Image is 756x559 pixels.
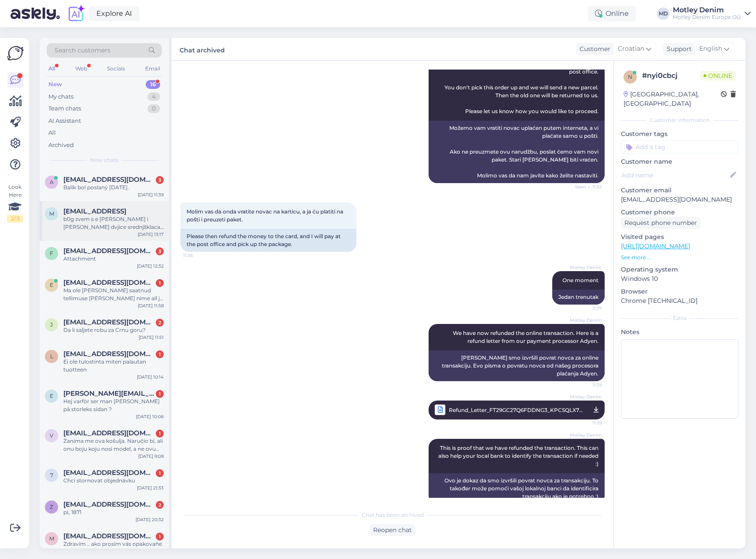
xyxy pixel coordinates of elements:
[362,511,424,519] span: Chat has been archived
[90,156,118,164] span: New chats
[449,405,584,416] span: Refund_Letter_FT29GC27Q6FDDNG3_KPCSQLX7D4HL3KP9.pdf
[156,319,164,327] div: 2
[569,417,602,428] span: 11:39
[63,247,155,255] span: fontaneriasolsona@gmail.com
[673,14,741,21] div: Motley Denim Europe OÜ
[438,445,600,467] span: This is proof that we have refunded the transaction. This can also help your local bank to identi...
[156,533,164,541] div: 1
[55,46,110,55] span: Search customers
[138,231,164,238] div: [DATE] 13:17
[628,74,632,80] span: n
[147,104,160,113] div: 0
[49,210,54,217] span: m
[7,45,24,62] img: Askly Logo
[552,290,605,305] div: Jedan trenutak
[621,170,728,180] input: Add name
[569,184,602,190] span: Seen ✓ 11:32
[63,215,164,231] div: b0g zvem s e [PERSON_NAME] i [PERSON_NAME] dvjice srednjšklaca i supruga kji je ima0 m0ždani udar...
[50,472,53,478] span: 7
[63,255,164,263] div: Attachment
[429,121,605,183] div: Možemo vam vratiti novac uplaćen putem interneta, a vi plaćate samo u pošti. Ako ne preuzmete ovu...
[48,104,81,113] div: Team chats
[621,217,701,229] div: Request phone number
[180,229,356,252] div: Please then refund the money to the card, and I will pay at the post office and pick up the package.
[48,129,56,137] div: All
[143,63,162,74] div: Email
[63,532,155,540] span: martinsidlik123@gmail.com
[621,242,690,250] a: [URL][DOMAIN_NAME]
[63,390,155,397] span: Eva.makikyro@telia.com
[429,473,605,504] div: Ovo je dokaz da smo izvršili povrat novca za transakciju. To također može pomoći vašoj lokalnoj b...
[663,44,692,54] div: Support
[156,430,164,438] div: 1
[187,208,345,223] span: Molim vas da onda vratite novac na karticu, a ja ću platiti na pošti i preuzeti paket.
[156,390,164,398] div: 1
[138,453,164,460] div: [DATE] 9:08
[63,279,155,287] span: eeelmaa@gmail.com
[429,350,605,381] div: [PERSON_NAME] smo izvršili povrat novca za online transakciju. Evo pisma o povratu novca od našeg...
[621,232,738,242] p: Visited pages
[156,176,164,184] div: 3
[621,129,738,139] p: Customer tags
[147,92,160,101] div: 4
[89,6,139,21] a: Explore AI
[50,353,53,360] span: l
[673,7,741,14] div: Motley Denim
[621,327,738,337] p: Notes
[139,334,164,341] div: [DATE] 11:51
[63,397,164,413] div: Hej varför ser man [PERSON_NAME] på storleks sidan ?
[63,437,164,453] div: Zanima me ova košulja. Naručio bi, ali onu boju koju nosi model, a ne ovu prvu
[621,254,738,261] p: See more ...
[50,250,53,257] span: f
[67,4,85,23] img: explore-ai
[443,60,600,114] span: We can refund the online payment and you only pay at the post office. You don't pick this order u...
[63,287,164,302] div: Ma ole [PERSON_NAME] saatnud tellimuse [PERSON_NAME] nime all ja te [PERSON_NAME] [PERSON_NAME] a...
[588,6,636,22] div: Online
[7,183,23,223] div: Look Here
[621,208,738,217] p: Customer phone
[137,263,164,269] div: [DATE] 12:32
[136,516,164,523] div: [DATE] 20:32
[370,524,415,536] div: Reopen chat
[48,92,73,101] div: My chats
[63,508,164,516] div: pL 1871
[48,141,74,150] div: Archived
[700,71,736,81] span: Online
[569,305,602,312] span: 11:37
[137,374,164,380] div: [DATE] 10:14
[621,274,738,283] p: Windows 10
[621,157,738,166] p: Customer name
[624,90,721,108] div: [GEOGRAPHIC_DATA], [GEOGRAPHIC_DATA]
[47,63,57,74] div: All
[105,63,127,74] div: Socials
[621,116,738,124] div: Customer information
[642,70,700,81] div: # nyi0cbcj
[63,477,164,485] div: Chci stornovat objednávku
[63,350,155,358] span: lillman.hasse1968@gmail.com
[569,264,602,271] span: Motley Denim
[621,287,738,296] p: Browser
[657,7,669,20] div: MD
[156,279,164,287] div: 1
[621,314,738,322] div: Extra
[63,184,164,191] div: Balík bol poslaný [DATE].
[673,7,751,21] a: Motley DenimMotley Denim Europe OÜ
[569,382,602,388] span: 11:39
[136,413,164,420] div: [DATE] 10:06
[63,500,155,508] span: Zuzannamarciniak96@gmail.com
[618,44,644,54] span: Croatian
[453,330,600,344] span: We have now refunded the online transaction. Here is a refund letter from our payment processor A...
[699,44,722,54] span: English
[50,321,53,328] span: J
[63,326,164,334] div: Da li saljete robu za Crnu goru?
[569,432,602,438] span: Motley Denim
[621,296,738,305] p: Chrome [TECHNICAL_ID]
[63,207,126,215] span: mir0.barisic1122@gmail.c0m
[156,350,164,358] div: 1
[156,501,164,509] div: 2
[50,282,53,288] span: e
[146,80,160,89] div: 16
[49,535,54,542] span: m
[63,540,164,556] div: Zdravím .. ako prosím vás opakovaňe [PERSON_NAME] štitky na balík ,na vrátenie tovaru ? [PERSON_N...
[183,252,216,259] span: 11:36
